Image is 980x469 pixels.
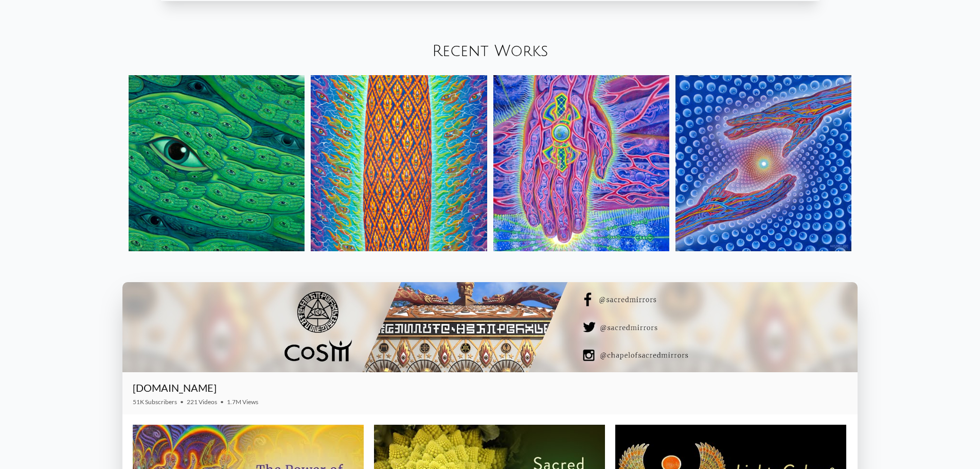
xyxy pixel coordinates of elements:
span: • [180,398,184,406]
span: 1.7M Views [227,398,258,406]
a: [DOMAIN_NAME] [133,381,217,394]
span: 221 Videos [187,398,217,406]
span: 51K Subscribers [133,398,177,406]
span: • [220,398,224,406]
a: Recent Works [432,43,548,60]
iframe: Subscribe to CoSM.TV on YouTube [788,386,847,398]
